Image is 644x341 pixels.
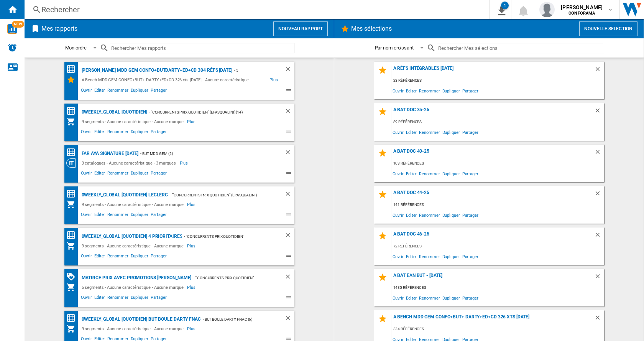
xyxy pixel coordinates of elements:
span: Ouvrir [80,252,93,262]
span: Plus [269,75,279,85]
span: Dupliquer [441,168,461,179]
span: Editer [405,86,418,96]
span: Dupliquer [130,211,149,220]
span: Dupliquer [130,170,149,179]
span: Ouvrir [391,293,405,303]
div: Supprimer [594,273,604,283]
div: Par nom croissant [375,45,414,51]
div: Mon assortiment [66,241,80,250]
input: Rechercher Mes sélections [436,43,604,53]
div: Rechercher [41,4,469,15]
span: Partager [461,127,480,137]
span: Ouvrir [391,210,405,220]
div: - ""Concurrents prix quotidien" (epasqualini) Avec [PERSON_NAME] vs RUE DU COMMERCEen +" (14) [168,190,269,200]
span: Editer [405,293,418,303]
div: Mes Sélections [66,75,80,85]
span: Partager [149,87,168,96]
div: 9 segments - Aucune caractéristique - Aucune marque [80,200,187,209]
span: Ouvrir [391,86,405,96]
div: 0Weekly_GLOBAL [QUOTIDIEN] LECLERC [80,190,168,200]
div: 3 catalogues - Aucune caractéristique - 3 marques [80,158,180,168]
span: Renommer [106,252,129,262]
span: Dupliquer [130,87,149,96]
div: Supprimer [594,148,604,159]
span: Partager [461,86,480,96]
div: - "Concurrents prix quotidien" PRIORITAIRES [DATE] (7) [182,232,269,241]
span: Partager [149,170,168,179]
span: Ouvrir [80,87,93,96]
span: Plus [180,158,189,168]
div: Mon assortiment [66,324,80,333]
span: Renommer [418,127,441,137]
span: Editer [93,128,106,137]
div: 9 segments - Aucune caractéristique - Aucune marque [80,241,187,250]
div: 9 segments - Aucune caractéristique - Aucune marque [80,324,187,333]
div: Supprimer [284,315,294,324]
span: Dupliquer [441,127,461,137]
span: Ouvrir [80,294,93,303]
div: Mon ordre [65,45,87,51]
span: Renommer [106,170,129,179]
span: Partager [461,251,480,262]
span: Editer [93,211,106,220]
div: - ""Concurrents prix quotidien" (epasqualini) Avec [PERSON_NAME] vs RUE DU COMMERCEen +" (14) [191,273,269,283]
span: Renommer [106,211,129,220]
span: Partager [461,293,480,303]
span: Dupliquer [441,293,461,303]
div: - "Concurrents prix quotidien" (epasqualini) (14) [147,107,269,117]
span: Editer [405,168,418,179]
span: Editer [93,252,106,262]
img: wise-card.svg [7,24,17,34]
img: alerts-logo.svg [8,43,17,52]
span: Dupliquer [441,86,461,96]
div: Supprimer [594,66,604,76]
div: Supprimer [284,107,294,117]
div: [PERSON_NAME] MDD GEM CONFO+BUTDARTY+ED+CD 304 réfs [DATE] [80,66,232,75]
b: CONFORAMA [568,11,595,16]
input: Rechercher Mes rapports [109,43,294,53]
div: - BUT MDD GEM (2) [138,149,269,158]
div: A BAT Doc 44-25 [391,190,594,200]
div: Matrice PROMOTIONS [66,272,80,282]
div: Supprimer [284,190,294,200]
div: A BAT Doc 46-25 [391,231,594,242]
div: Supprimer [594,231,604,242]
span: Renommer [106,128,129,137]
div: 89 références [391,117,604,127]
div: Supprimer [594,107,604,117]
div: - BUT BOULE DARTY FNAC (6) [201,315,269,324]
div: FAR AYA SIGNATURE [DATE] [80,149,139,158]
div: 0Weekly_GLOBAL [QUOTIDIEN] [80,107,147,117]
span: Ouvrir [391,251,405,262]
span: Partager [461,210,480,220]
div: 9 segments - Aucune caractéristique - Aucune marque [80,117,187,126]
span: Partager [149,252,168,262]
span: Editer [405,210,418,220]
div: A Réfs Intégrables [DATE] [391,66,594,76]
span: Ouvrir [80,128,93,137]
img: profile.jpg [539,2,555,17]
span: Partager [461,168,480,179]
span: Plus [187,324,197,333]
span: Renommer [106,87,129,96]
div: 72 références [391,242,604,251]
div: 1 [501,2,509,9]
span: Editer [405,127,418,137]
span: Editer [405,251,418,262]
span: Editer [93,87,106,96]
div: Vision Catégorie [66,158,80,168]
span: Dupliquer [130,294,149,303]
span: Plus [187,117,197,126]
span: Partager [149,128,168,137]
h2: Mes rapports [40,21,79,36]
span: NEW [12,21,24,28]
div: 23 références [391,76,604,86]
div: A BAT Doc 40-25 [391,148,594,159]
span: Renommer [418,251,441,262]
span: Dupliquer [130,128,149,137]
div: Mon assortiment [66,283,80,292]
div: Supprimer [594,190,604,200]
div: Matrice des prix [66,148,80,157]
div: 103 références [391,159,604,168]
span: Ouvrir [80,211,93,220]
